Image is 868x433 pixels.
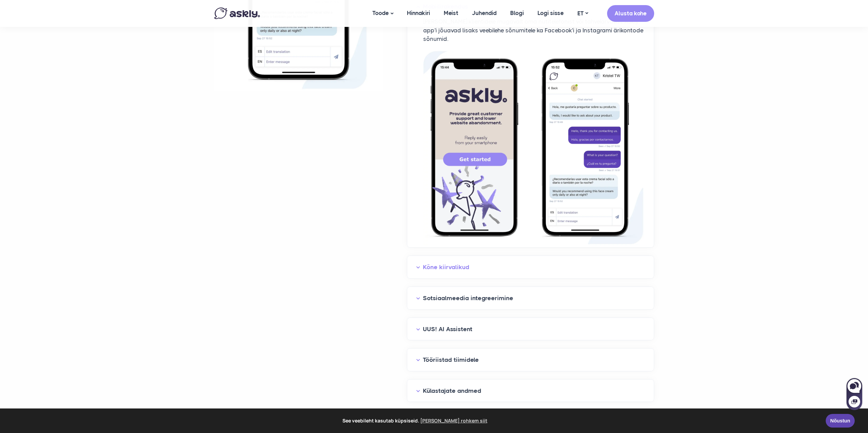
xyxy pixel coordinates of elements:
[416,355,645,365] button: Tööriistad tiimidele
[423,50,645,246] img: Mobile App
[214,7,260,19] img: Askly
[416,324,645,335] button: UUS! AI Assistent
[826,414,855,428] a: Nõustun
[419,416,488,426] a: learn more about cookies
[416,293,645,304] button: Sotsiaalmeedia integreerimine
[10,416,821,426] span: See veebileht kasutab küpsiseid.
[607,5,654,22] a: Alusta kohe
[416,262,645,273] button: Kõne kiirvalikud
[423,17,645,44] p: [PERSON_NAME] klientidele mugavalt oma nutitelefonist või tahvelarvutist. Askly app'i jõuavad lis...
[416,386,645,396] button: Külastajate andmed
[571,9,595,18] a: ET
[846,377,863,411] iframe: Askly chat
